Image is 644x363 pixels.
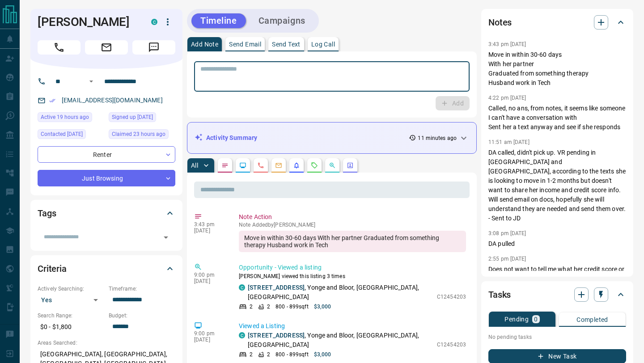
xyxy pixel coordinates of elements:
p: C12454203 [437,293,466,301]
p: No pending tasks [488,330,626,344]
svg: Notes [221,162,229,169]
span: Contacted [DATE] [41,130,83,139]
p: 3:43 pm [DATE] [488,41,526,47]
svg: Lead Browsing Activity [239,162,246,169]
button: Timeline [191,13,246,28]
p: $3,000 [314,350,331,359]
p: 3:08 pm [DATE] [488,230,526,236]
p: Search Range: [38,312,104,320]
div: condos.ca [151,19,157,25]
p: C12454203 [437,341,466,349]
p: 9:00 pm [194,272,225,278]
div: condos.ca [239,284,245,291]
p: Send Email [229,41,261,47]
p: [DATE] [194,278,225,284]
div: Tags [38,203,175,224]
p: 9:00 pm [194,330,225,337]
span: Active 19 hours ago [41,113,89,122]
div: Criteria [38,258,175,279]
div: Activity Summary11 minutes ago [195,130,469,146]
div: Yes [38,293,104,307]
p: 2:55 pm [DATE] [488,256,526,262]
p: 0 [534,316,538,322]
p: [DATE] [194,228,225,234]
p: Actively Searching: [38,285,104,293]
h1: [PERSON_NAME] [38,15,138,29]
p: , Yonge and Bloor, [GEOGRAPHIC_DATA], [GEOGRAPHIC_DATA] [248,331,432,350]
p: 2 [267,350,270,359]
p: Note Added by [PERSON_NAME] [239,222,466,228]
div: Just Browsing [38,170,175,186]
p: Pending [504,316,529,322]
p: 11 minutes ago [418,134,457,142]
p: Called, no ans, from notes, it seems like someone I can't have a conversation with Sent her a tex... [488,104,626,132]
svg: Calls [257,162,264,169]
span: Signed up [DATE] [112,113,153,122]
p: [PERSON_NAME] viewed this listing 3 times [239,272,466,280]
p: [DATE] [194,337,225,343]
p: $0 - $1,800 [38,320,104,334]
p: Send Text [272,41,301,47]
svg: Email Verified [49,97,55,104]
div: Tasks [488,284,626,305]
p: Activity Summary [206,133,257,143]
svg: Requests [311,162,318,169]
p: 2 [267,303,270,311]
h2: Tasks [488,287,511,302]
p: Viewed a Listing [239,321,466,331]
p: Move in within 30-60 days With her partner Graduated from something therapy Husband work in Tech [488,50,626,88]
svg: Agent Actions [347,162,354,169]
p: Areas Searched: [38,339,175,347]
span: Claimed 23 hours ago [112,130,165,139]
a: [STREET_ADDRESS] [248,284,305,291]
span: Email [85,40,128,55]
div: Mon Oct 13 2025 [38,129,104,142]
h2: Notes [488,15,512,30]
p: Timeframe: [109,285,175,293]
div: Move in within 30-60 days With her partner Graduated from something therapy Husband work in Tech [239,231,466,252]
a: [EMAIL_ADDRESS][DOMAIN_NAME] [62,97,163,104]
button: Open [86,76,97,87]
p: , Yonge and Bloor, [GEOGRAPHIC_DATA], [GEOGRAPHIC_DATA] [248,283,432,302]
div: Wed Nov 11 2020 [109,112,175,125]
span: Message [132,40,175,55]
h2: Criteria [38,262,67,276]
p: Opportunity - Viewed a listing [239,263,466,272]
p: 2 [250,303,253,311]
div: condos.ca [239,332,245,338]
p: 800 - 899 sqft [275,303,308,311]
p: Add Note [191,41,218,47]
p: All [191,162,198,169]
p: DA called, didn't pick up. VR pending in [GEOGRAPHIC_DATA] and [GEOGRAPHIC_DATA], according to th... [488,148,626,223]
p: Note Action [239,212,466,222]
div: Renter [38,146,175,163]
p: 800 - 899 sqft [275,350,308,359]
p: Does not want to tell me what her credit score or income is. [488,265,626,283]
div: Notes [488,12,626,33]
p: 11:51 am [DATE] [488,139,530,145]
svg: Listing Alerts [293,162,300,169]
span: Call [38,40,80,55]
div: Tue Oct 14 2025 [109,129,175,142]
p: Log Call [311,41,335,47]
button: Open [160,231,172,244]
svg: Emails [275,162,282,169]
p: Completed [576,317,608,323]
a: [STREET_ADDRESS] [248,332,305,339]
p: 4:22 pm [DATE] [488,95,526,101]
p: DA pulled [488,239,626,249]
p: 3:43 pm [194,221,225,228]
p: Budget: [109,312,175,320]
h2: Tags [38,206,56,220]
p: 2 [250,350,253,359]
svg: Opportunities [329,162,336,169]
p: $3,000 [314,303,331,311]
button: Campaigns [250,13,314,28]
div: Tue Oct 14 2025 [38,112,104,125]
